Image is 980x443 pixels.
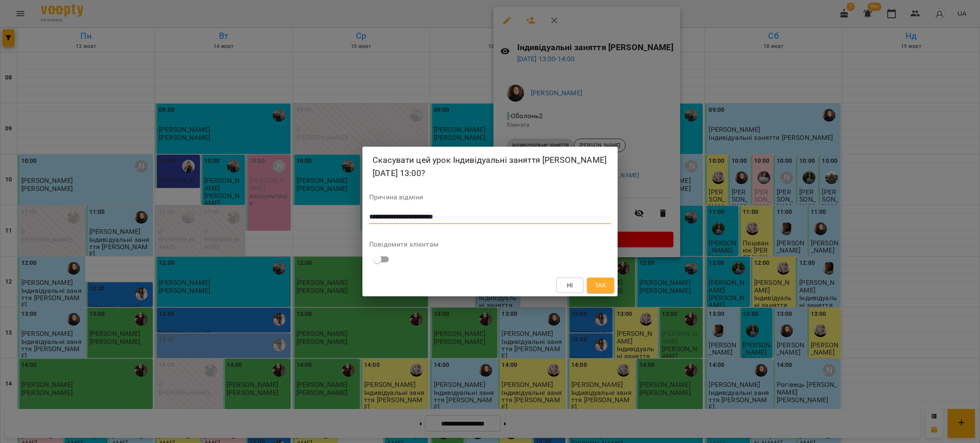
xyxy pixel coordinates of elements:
[587,278,614,293] button: Так
[373,153,607,180] h2: Скасувати цей урок Індивідуальні заняття [PERSON_NAME] [DATE] 13:00?
[595,280,606,290] span: Так
[369,194,611,201] label: Причина відміни
[369,241,611,248] label: Повідомити клієнтам
[567,280,573,290] span: Ні
[556,278,584,293] button: Ні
